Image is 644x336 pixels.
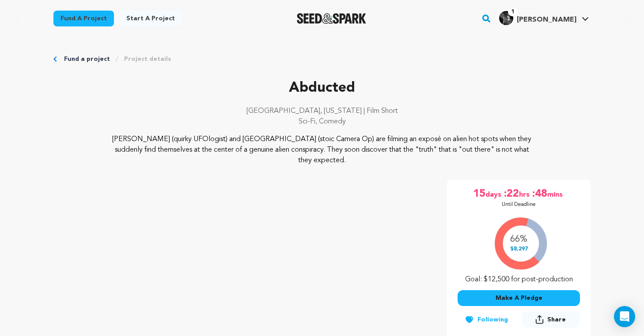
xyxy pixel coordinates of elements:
[497,9,591,25] a: Raechel Z.'s Profile
[517,16,576,23] span: [PERSON_NAME]
[531,187,547,201] span: :48
[297,13,366,24] img: Seed&Spark Logo Dark Mode
[124,55,171,63] a: Project details
[53,116,591,127] p: Sci-Fi, Comedy
[297,13,366,24] a: Seed&Spark Homepage
[502,201,536,208] p: Until Deadline
[53,11,114,26] a: Fund a project
[547,315,566,324] span: Share
[53,55,591,63] div: Breadcrumb
[503,187,519,201] span: :22
[53,106,591,116] p: [GEOGRAPHIC_DATA], [US_STATE] | Film Short
[547,187,564,201] span: mins
[499,11,576,25] div: Raechel Z.'s Profile
[519,187,531,201] span: hrs
[458,290,580,306] button: Make A Pledge
[473,187,485,201] span: 15
[499,11,513,25] img: 18c045636198d3cd.jpg
[64,55,110,63] a: Fund a project
[508,7,518,16] span: 1
[107,134,537,166] p: [PERSON_NAME] (quirky UFOlogist) and [GEOGRAPHIC_DATA] (stoic Camera Op) are filming an exposé on...
[614,306,635,327] div: Open Intercom Messenger
[522,311,580,331] span: Share
[522,311,580,328] button: Share
[119,11,182,26] a: Start a project
[497,9,591,28] span: Raechel Z.'s Profile
[53,78,591,99] p: Abducted
[458,312,515,328] button: Following
[485,187,503,201] span: days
